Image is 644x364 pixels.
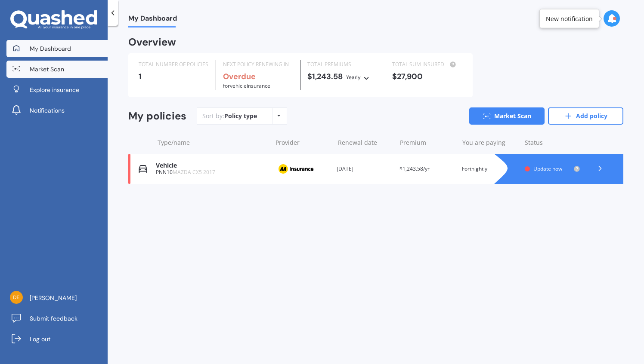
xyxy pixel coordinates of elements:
div: My policies [128,110,186,122]
span: for Vehicle insurance [223,82,270,89]
img: 94ae56537c1c4cefae40e07a6a80fa89 [10,291,23,304]
div: Status [525,138,580,147]
div: NEXT POLICY RENEWING IN [223,60,293,69]
div: Premium [400,138,455,147]
span: My Dashboard [30,44,71,53]
span: Market Scan [30,65,64,73]
a: Add policy [548,107,623,125]
img: Vehicle [139,165,147,173]
span: Explore insurance [30,86,79,94]
div: Type/name [158,138,269,147]
div: Vehicle [156,162,267,169]
a: Notifications [6,102,108,119]
div: Yearly [346,73,361,82]
a: Explore insurance [6,81,108,98]
a: Market Scan [6,61,108,78]
div: TOTAL PREMIUMS [307,60,378,69]
img: AA [274,161,317,177]
div: You are paying [462,138,518,147]
a: Log out [6,330,108,348]
span: Notifications [30,106,65,115]
span: Submit feedback [30,314,77,323]
span: MAZDA CX5 2017 [173,168,215,176]
div: Sort by: [202,112,257,120]
div: PNN10 [156,169,267,175]
span: Log out [30,335,50,343]
div: Provider [276,138,331,147]
span: $1,243.58/yr [399,165,430,172]
span: [PERSON_NAME] [30,294,77,302]
div: $27,900 [392,72,462,81]
div: [DATE] [337,165,392,173]
div: Fortnightly [462,165,517,173]
a: Market Scan [469,107,545,125]
a: [PERSON_NAME] [6,289,108,306]
div: 1 [139,72,209,81]
span: My Dashboard [128,14,177,26]
span: Update now [533,165,562,172]
div: Overview [128,38,176,46]
a: My Dashboard [6,40,108,57]
div: $1,243.58 [307,72,378,82]
div: Renewal date [338,138,393,147]
b: Overdue [223,71,256,82]
div: Policy type [224,112,257,120]
div: TOTAL NUMBER OF POLICIES [139,60,209,69]
a: Submit feedback [6,310,108,327]
div: TOTAL SUM INSURED [392,60,462,69]
div: New notification [546,14,593,23]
